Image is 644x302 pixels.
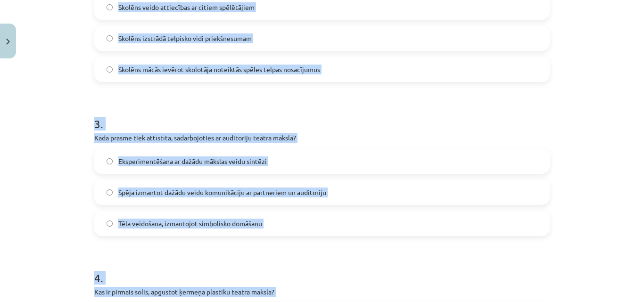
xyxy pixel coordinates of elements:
[118,65,320,74] span: Skolēns mācās ievērot skolotāja noteiktās spēles telpas nosacījumus
[107,158,113,164] input: Eksperimentēšana ar dažādu mākslas veidu sintēzi
[94,101,550,130] h1: 3 .
[6,39,10,45] img: icon-close-lesson-0947bae3869378f0d4975bcd49f059093ad1ed9edebbc8119c70593378902aed.svg
[118,33,252,43] span: Skolēns izstrādā telpisko vidi priekšnesumam
[107,189,113,196] input: Spēja izmantot dažādu veidu komunikāciju ar partneriem un auditoriju
[118,188,326,197] span: Spēja izmantot dažādu veidu komunikāciju ar partneriem un auditoriju
[107,4,113,10] input: Skolēns veido attiecības ar citiem spēlētājiem
[107,35,113,41] input: Skolēns izstrādā telpisko vidi priekšnesumam
[94,133,550,143] p: Kāda prasme tiek attīstīta, sadarbojoties ar auditoriju teātra mākslā?
[118,156,267,166] span: Eksperimentēšana ar dažādu mākslas veidu sintēzi
[94,287,550,297] p: Kas ir pirmais solis, apgūstot ķermeņa plastiku teātra mākslā?
[118,2,255,12] span: Skolēns veido attiecības ar citiem spēlētājiem
[118,219,262,229] span: Tēla veidošana, izmantojot simbolisko domāšanu
[94,255,550,284] h1: 4 .
[107,66,113,73] input: Skolēns mācās ievērot skolotāja noteiktās spēles telpas nosacījumus
[107,220,113,227] input: Tēla veidošana, izmantojot simbolisko domāšanu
